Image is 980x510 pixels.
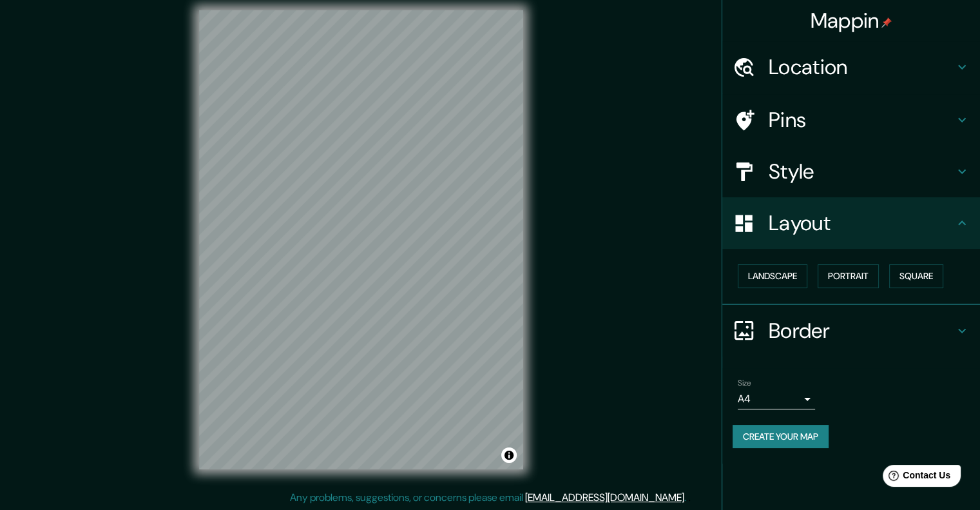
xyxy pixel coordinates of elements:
[865,460,966,496] iframe: Help widget launcher
[881,17,892,28] img: pin-icon.png
[738,389,815,409] div: A4
[688,490,691,505] div: .
[811,8,892,34] h4: Mappin
[722,146,980,197] div: Style
[501,447,517,463] button: Toggle attribution
[722,41,980,93] div: Location
[686,490,688,505] div: .
[769,159,954,184] h4: Style
[722,197,980,249] div: Layout
[769,318,954,344] h4: Border
[738,377,751,388] label: Size
[769,54,954,80] h4: Location
[889,264,943,288] button: Square
[738,264,807,288] button: Landscape
[525,491,684,504] a: [EMAIL_ADDRESS][DOMAIN_NAME]
[199,10,523,469] canvas: Map
[733,425,829,449] button: Create your map
[722,94,980,146] div: Pins
[769,107,954,133] h4: Pins
[722,305,980,357] div: Border
[290,490,686,505] p: Any problems, suggestions, or concerns please email .
[818,264,879,288] button: Portrait
[769,210,954,236] h4: Layout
